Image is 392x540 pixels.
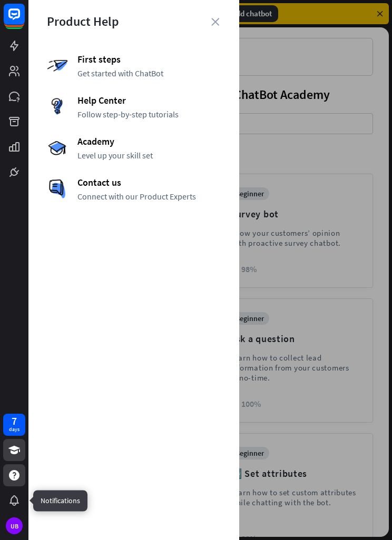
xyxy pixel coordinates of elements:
[47,13,221,29] div: Product Help
[77,94,221,106] span: Help Center
[77,191,221,202] span: Connect with our Product Experts
[211,18,219,26] i: close
[3,414,25,436] a: 7 days
[6,517,23,534] div: UB
[77,176,221,188] span: Contact us
[77,53,221,65] span: First steps
[77,109,221,119] span: Follow step-by-step tutorials
[77,135,221,147] span: Academy
[9,426,19,433] div: days
[77,150,221,161] span: Level up your skill set
[12,416,17,426] div: 7
[77,68,221,78] span: Get started with ChatBot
